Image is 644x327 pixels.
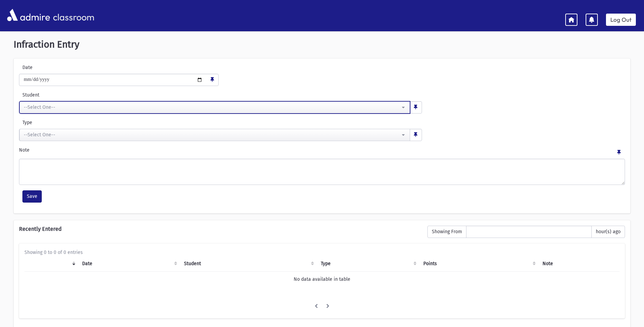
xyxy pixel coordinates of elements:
[19,91,288,99] label: Student
[5,7,52,23] img: AdmirePro
[24,104,400,111] div: --Select One--
[19,147,30,156] label: Note
[24,271,620,287] td: No data available in table
[78,256,180,272] th: Date: activate to sort column ascending
[52,6,94,24] span: classroom
[180,256,317,272] th: Student: activate to sort column ascending
[538,256,620,272] th: Note
[419,256,539,272] th: Points: activate to sort column ascending
[19,119,220,126] label: Type
[606,14,636,26] a: Log Out
[19,129,410,141] button: --Select One--
[591,226,625,238] span: hour(s) ago
[22,190,42,203] button: Save
[24,131,400,138] div: --Select One--
[19,64,86,71] label: Date
[24,249,620,256] div: Showing 0 to 0 of 0 entries
[14,39,79,50] span: Infraction Entry
[427,226,466,238] span: Showing From
[19,101,410,114] button: --Select One--
[317,256,419,272] th: Type: activate to sort column ascending
[19,226,421,232] h6: Recently Entered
